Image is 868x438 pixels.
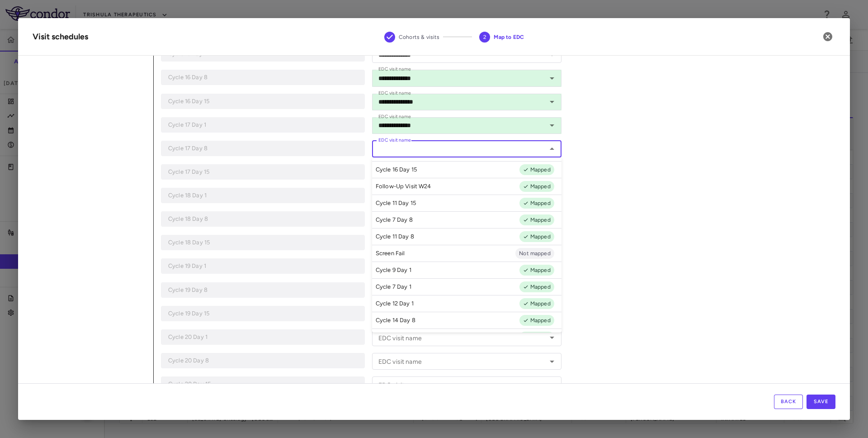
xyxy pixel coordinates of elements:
[399,33,439,41] span: Cohorts & visits
[527,166,554,174] span: Mapped
[376,166,417,174] p: Cycle 16 Day 15
[376,216,413,224] p: Cycle 7 Day 8
[378,113,411,121] label: EDC visit name
[168,73,358,81] p: Cycle 16 Day 8
[527,233,554,241] span: Mapped
[774,395,803,409] button: Back
[168,357,358,365] p: Cycle 20 Day 8
[168,309,358,318] p: Cycle 19 Day 15
[807,395,835,409] button: Save
[168,286,358,294] p: Cycle 19 Day 8
[527,300,554,308] span: Mapped
[168,97,358,105] p: Cycle 16 Day 15
[378,137,411,144] label: EDC visit name
[168,333,358,341] p: Cycle 20 Day 1
[376,182,431,190] p: Follow-Up Visit W24
[376,283,411,291] p: Cycle 7 Day 1
[168,191,358,200] p: Cycle 18 Day 1
[546,143,558,155] button: Close
[376,249,405,257] p: Screen Fail
[546,355,558,368] button: Open
[546,72,558,85] button: Open
[33,31,88,43] div: Visit schedules
[376,233,414,241] p: Cycle 11 Day 8
[168,380,358,388] p: Cycle 20 Day 15
[168,215,358,223] p: Cycle 18 Day 8
[168,262,358,270] p: Cycle 19 Day 1
[472,21,531,53] button: Map to EDC
[527,266,554,274] span: Mapped
[546,119,558,132] button: Open
[168,168,358,176] p: Cycle 17 Day 15
[376,300,414,308] p: Cycle 12 Day 1
[378,66,411,73] label: EDC visit name
[483,34,486,40] text: 2
[168,144,358,152] p: Cycle 17 Day 8
[168,238,358,247] p: Cycle 18 Day 15
[376,266,411,274] p: Cycle 9 Day 1
[527,216,554,224] span: Mapped
[494,33,524,41] span: Map to EDC
[378,90,411,97] label: EDC visit name
[376,199,416,207] p: Cycle 11 Day 15
[376,316,415,324] p: Cycle 14 Day 8
[546,95,558,108] button: Open
[168,121,358,129] p: Cycle 17 Day 1
[527,182,554,190] span: Mapped
[515,249,554,257] span: Not mapped
[527,316,554,324] span: Mapped
[527,283,554,291] span: Mapped
[377,21,447,53] button: Cohorts & visits
[527,199,554,207] span: Mapped
[546,379,558,391] button: Open
[546,331,558,344] button: Open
